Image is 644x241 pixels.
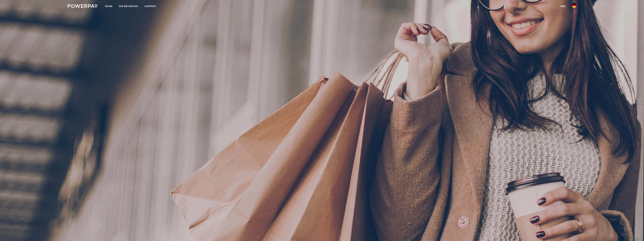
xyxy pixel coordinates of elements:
iframe: Schaltfläche zum Öffnen des Messaging-Fensters [629,226,641,238]
a: Home [102,3,116,10]
a: SUPPORT [141,3,159,10]
img: logo-powerpay-white.svg [68,4,98,8]
a: DIE RECHNUNG [116,3,141,10]
img: de [572,3,576,8]
a: agb [557,3,569,10]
